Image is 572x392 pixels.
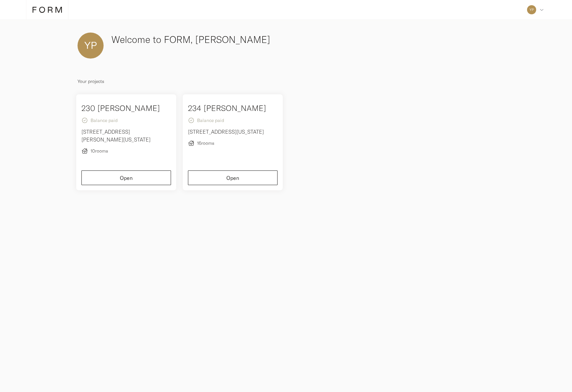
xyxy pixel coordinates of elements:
h3: Welcome to FORM, [PERSON_NAME] [111,33,388,47]
span: Open [120,175,133,181]
span: 10 rooms [91,147,108,155]
p: [STREET_ADDRESS][US_STATE] [188,128,278,136]
p: Your projects [78,77,494,85]
button: Open [81,170,171,185]
img: 24baf2730bb70fe2698011b585dd0e2b [78,33,104,59]
p: [STREET_ADDRESS][PERSON_NAME][US_STATE] [81,128,171,143]
p: Balance paid [188,116,278,124]
button: Open [188,170,278,185]
img: 24baf2730bb70fe2698011b585dd0e2b [527,5,536,14]
h4: 230 [PERSON_NAME] [81,102,160,114]
p: Balance paid [81,116,171,124]
span: 16 rooms [197,139,214,147]
h4: 234 [PERSON_NAME] [188,102,266,114]
span: Open [226,175,239,181]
